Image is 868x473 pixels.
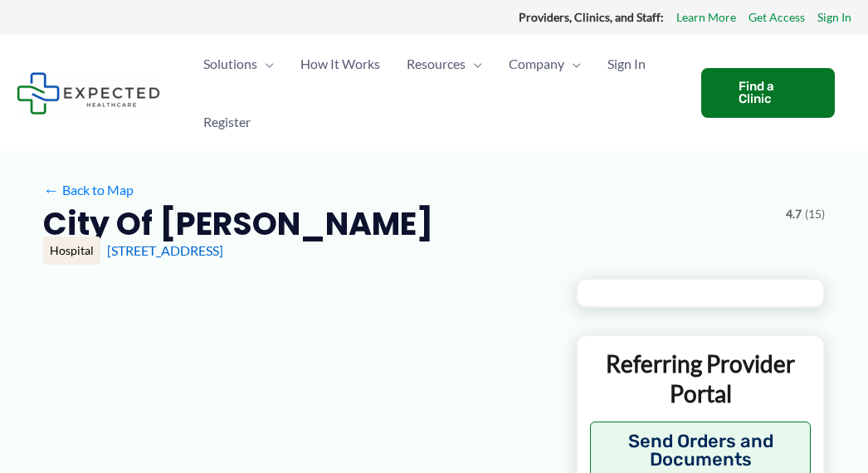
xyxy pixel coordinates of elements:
[203,93,251,151] span: Register
[607,35,646,93] span: Sign In
[590,349,811,409] p: Referring Provider Portal
[805,203,825,225] span: (15)
[676,7,736,28] a: Learn More
[300,35,380,93] span: How It Works
[190,35,287,93] a: SolutionsMenu Toggle
[466,35,482,93] span: Menu Toggle
[190,93,264,151] a: Register
[509,35,564,93] span: Company
[749,7,805,28] a: Get Access
[43,182,59,197] span: ←
[564,35,581,93] span: Menu Toggle
[190,35,685,151] nav: Primary Site Navigation
[203,35,257,93] span: Solutions
[257,35,274,93] span: Menu Toggle
[519,10,664,24] strong: Providers, Clinics, and Staff:
[495,35,594,93] a: CompanyMenu Toggle
[17,72,160,115] img: Expected Healthcare Logo - side, dark font, small
[107,242,223,258] a: [STREET_ADDRESS]
[701,68,835,118] a: Find a Clinic
[43,236,100,265] div: Hospital
[43,178,134,202] a: ←Back to Map
[287,35,393,93] a: How It Works
[817,7,851,28] a: Sign In
[786,203,802,225] span: 4.7
[594,35,659,93] a: Sign In
[393,35,495,93] a: ResourcesMenu Toggle
[407,35,466,93] span: Resources
[43,203,433,244] h2: City of [PERSON_NAME]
